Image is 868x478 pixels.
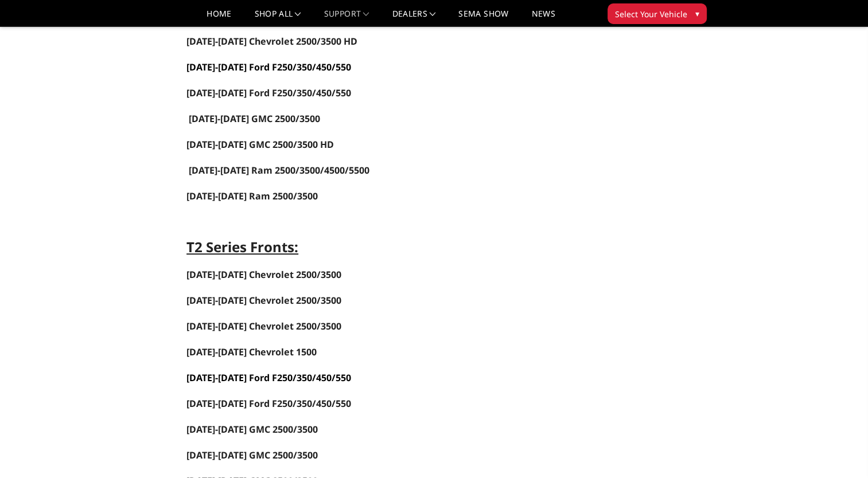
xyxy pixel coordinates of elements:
a: [DATE]-[DATE] Ford F250/350/450/550 [186,61,351,73]
a: SEMA Show [458,10,508,26]
span: Select Your Vehicle [615,8,687,20]
a: Support [324,10,369,26]
span: [DATE]-[DATE] GMC 2500/3500 HD [186,138,334,151]
span: [DATE]-[DATE] GMC 2500/3500 [186,423,318,436]
a: [DATE]-[DATE] GMC 2500/3500 [189,112,320,125]
a: [DATE]-[DATE] GMC 2500/3500 [186,449,318,461]
a: [DATE]-[DATE] Ford F250/350/450/550 [186,371,351,384]
a: [DATE]-[DATE] Chevrolet 2500/3500 HD [186,36,357,47]
a: [DATE]-[DATE] Ford F250/350/450/550 [186,397,351,410]
a: [DATE]-[DATE] Ford F250/350/450/550 [186,87,351,99]
a: [DATE]-[DATE] GMC 2500/3500 HD [186,139,334,150]
a: Home [207,10,231,26]
a: Dealers [392,10,436,26]
a: shop all [255,10,301,26]
a: [DATE]-[DATE] GMC 2500/3500 [186,424,318,435]
a: [DATE]-[DATE] Chevrolet 2500/3500 [186,320,341,332]
span: ▾ [695,7,699,19]
a: [DATE]-[DATE] Chevrolet 1500 [186,346,317,358]
a: [DATE]-[DATE] Chevrolet 2500/3500 [186,294,341,307]
a: [DATE]-[DATE] Chevrolet 2500/3500 [186,268,341,281]
span: [DATE]-[DATE] Chevrolet 2500/3500 HD [186,35,357,48]
a: News [531,10,555,26]
span: [DATE]-[DATE] Ram 2500/3500 [186,190,318,202]
a: [DATE]-[DATE] Ram 2500/3500 [186,191,318,202]
button: Select Your Vehicle [608,3,707,24]
strong: T2 Series Fronts: [186,237,298,256]
a: [DATE]-[DATE] Ram 2500/3500/4500/5500 [189,164,369,177]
